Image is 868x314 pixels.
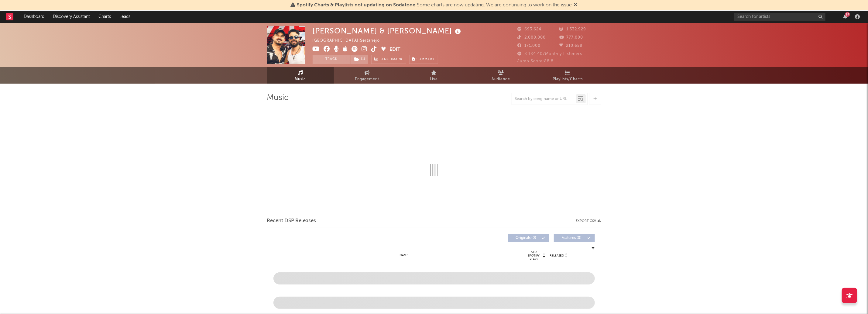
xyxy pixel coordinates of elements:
span: Features ( 0 ) [558,236,586,240]
div: [GEOGRAPHIC_DATA] | Sertanejo [313,37,387,44]
span: 210.658 [559,44,582,48]
button: (1) [351,55,368,64]
span: Dismiss [574,3,578,8]
button: Track [313,55,351,64]
span: ( 1 ) [351,55,369,64]
span: Live [430,76,438,83]
span: Audience [492,76,510,83]
span: 777.000 [559,36,583,40]
input: Search by song name or URL [512,97,576,102]
div: Name [286,253,523,258]
span: Recent DSP Releases [267,217,316,225]
a: Discovery Assistant [49,11,94,23]
a: Charts [94,11,115,23]
div: 87 [845,12,850,17]
a: Leads [115,11,135,23]
span: Benchmark [380,56,403,63]
span: 171.000 [518,44,541,48]
button: 87 [843,14,847,19]
a: Playlists/Charts [534,67,601,84]
span: 693.624 [518,27,542,31]
span: 1.532.929 [559,27,586,31]
span: Playlists/Charts [553,76,583,83]
span: Engagement [355,76,379,83]
span: Summary [417,58,435,61]
span: Jump Score: 88.8 [518,59,554,63]
a: Engagement [334,67,401,84]
a: Benchmark [371,55,406,64]
span: 8.184.407 Monthly Listeners [518,52,582,56]
button: Export CSV [576,219,601,223]
a: Audience [468,67,534,84]
span: Originals ( 0 ) [512,236,540,240]
a: Dashboard [19,11,49,23]
input: Search for artists [734,13,825,21]
span: 2.000.000 [518,36,546,40]
span: Music [295,76,306,83]
span: ATD Spotify Plays [526,250,542,261]
div: [PERSON_NAME] & [PERSON_NAME] [313,26,463,36]
span: : Some charts are now updating. We are continuing to work on the issue [297,3,572,8]
button: Features(0) [554,234,595,242]
span: Released [550,254,564,257]
a: Music [267,67,334,84]
button: Edit [390,46,401,53]
button: Originals(0) [508,234,549,242]
button: Summary [409,55,438,64]
a: Live [401,67,468,84]
span: Spotify Charts & Playlists not updating on Sodatone [297,3,416,8]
